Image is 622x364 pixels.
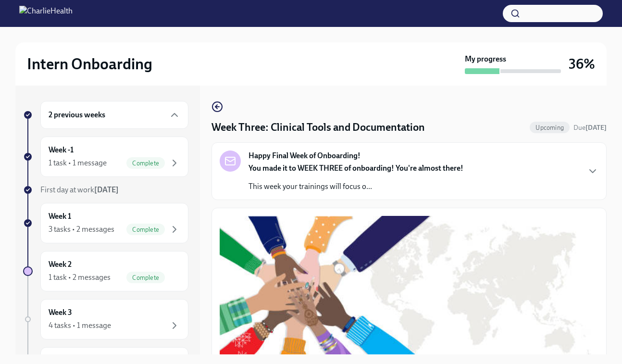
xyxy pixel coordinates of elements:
a: First day at work[DATE] [23,185,188,195]
span: September 23rd, 2025 10:00 [573,123,607,132]
strong: [DATE] [585,124,607,132]
div: 2 previous weeks [40,101,188,129]
h6: Week 2 [49,259,72,270]
span: Complete [126,160,165,167]
a: Week 13 tasks • 2 messagesComplete [23,203,188,243]
a: Week 34 tasks • 1 message [23,299,188,339]
img: CharlieHealth [19,6,73,21]
strong: Happy Final Week of Onboarding! [249,151,361,161]
h2: Intern Onboarding [27,54,152,74]
div: 3 tasks • 2 messages [49,224,114,235]
a: Week 21 task • 2 messagesComplete [23,251,188,291]
h6: 2 previous weeks [49,110,105,120]
p: This week your trainings will focus o... [249,181,463,192]
span: Complete [126,274,165,281]
span: First day at work [40,185,119,194]
a: Week -11 task • 1 messageComplete [23,137,188,177]
strong: My progress [465,54,506,64]
h3: 36% [569,55,595,73]
strong: You made it to WEEK THREE of onboarding! You're almost there! [249,163,463,173]
span: Complete [126,226,165,233]
h4: Week Three: Clinical Tools and Documentation [211,120,425,135]
div: 4 tasks • 1 message [49,320,111,331]
span: Upcoming [530,124,570,131]
h6: Week -1 [49,145,74,155]
div: 1 task • 2 messages [49,272,111,283]
span: Due [573,124,607,132]
h6: Week 1 [49,211,71,222]
strong: [DATE] [94,185,119,194]
div: 1 task • 1 message [49,158,107,168]
h6: Week 3 [49,307,72,318]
